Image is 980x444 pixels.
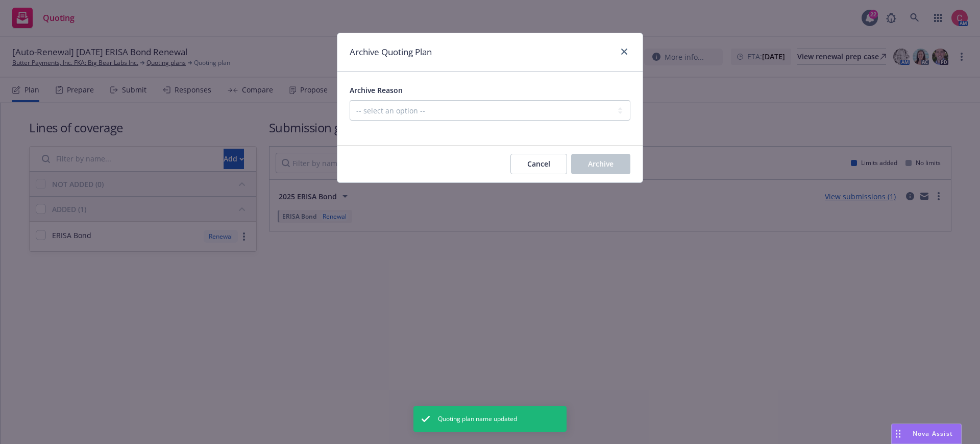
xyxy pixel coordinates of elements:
span: Nova Assist [913,429,953,438]
button: Nova Assist [891,424,962,444]
span: Archive Reason [350,85,403,95]
h1: Archive Quoting Plan [350,45,432,59]
span: Cancel [527,159,550,169]
button: Archive [571,154,630,174]
span: Archive [588,159,614,169]
span: Quoting plan name updated [438,414,517,424]
div: Drag to move [892,424,904,443]
button: Cancel [510,154,567,174]
a: close [618,45,630,58]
